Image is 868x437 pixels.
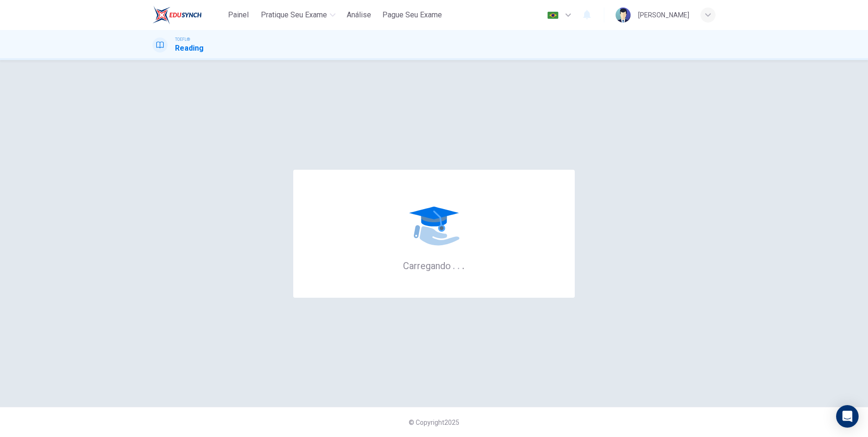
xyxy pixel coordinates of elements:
[152,6,223,24] a: EduSynch logo
[347,9,371,21] span: Análise
[257,7,339,23] button: Pratique seu exame
[638,9,689,21] div: [PERSON_NAME]
[409,419,459,426] span: © Copyright 2025
[343,7,375,23] button: Análise
[261,9,327,21] span: Pratique seu exame
[223,7,253,23] button: Painel
[836,405,859,428] div: Open Intercom Messenger
[403,259,465,271] h6: Carregando
[382,9,442,21] span: Pague Seu Exame
[379,7,446,23] button: Pague Seu Exame
[152,6,202,24] img: EduSynch logo
[175,43,204,54] h1: Reading
[457,257,460,272] h6: .
[616,8,631,23] img: Profile picture
[547,12,559,19] img: pt
[462,257,465,272] h6: .
[228,9,249,21] span: Painel
[175,36,190,43] span: TOEFL®
[452,257,456,272] h6: .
